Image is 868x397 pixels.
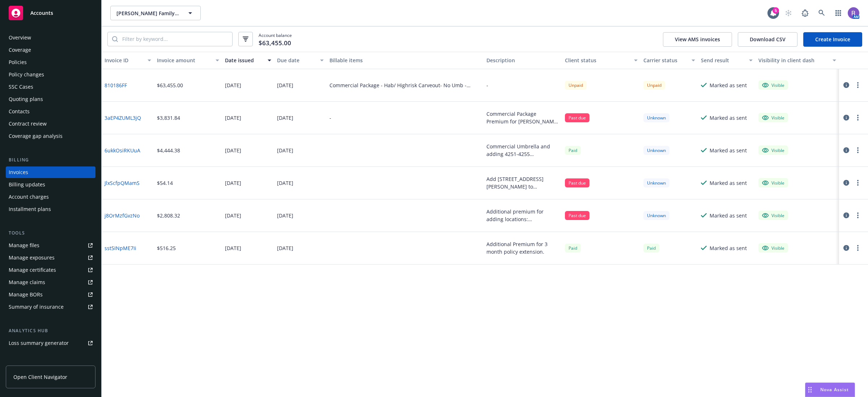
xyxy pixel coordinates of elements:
div: Coverage [9,44,31,56]
span: Accounts [30,10,53,16]
a: Quoting plans [6,93,95,105]
a: Coverage gap analysis [6,130,95,142]
button: Download CSV [738,32,797,47]
button: Visibility in client dash [756,52,839,69]
div: Marked as sent [710,147,747,154]
button: View AMS invoices [663,32,732,47]
div: Invoices [9,166,28,178]
button: Date issued [222,52,275,69]
span: Open Client Navigator [13,373,67,381]
a: Contract review [6,118,95,130]
div: Coverage gap analysis [9,130,63,142]
a: Contacts [6,106,95,117]
div: [DATE] [225,114,241,122]
div: Unknown [643,113,669,122]
div: Overview [9,32,31,43]
a: Switch app [831,6,846,20]
a: Start snowing [781,6,796,20]
a: 6ukkOsiRKUuA [105,147,140,154]
div: Marked as sent [710,212,747,219]
a: SSC Cases [6,81,95,93]
div: - [486,81,488,89]
div: Quoting plans [9,93,43,105]
a: Policies [6,56,95,68]
div: Account charges [9,191,49,203]
a: 810186FF [105,81,127,89]
div: Analytics hub [6,327,95,334]
span: Account balance [259,32,292,46]
div: Unpaid [565,81,587,90]
div: [DATE] [225,244,241,252]
a: Report a Bug [798,6,812,20]
span: Nova Assist [820,387,849,393]
img: photo [848,7,859,19]
button: Send result [698,52,756,69]
span: [PERSON_NAME] Family Trust [116,9,179,17]
a: sst5INpME7Ii [105,244,136,252]
a: Installment plans [6,203,95,215]
div: Carrier status [643,56,687,64]
div: Description [486,56,559,64]
button: Billable items [327,52,484,69]
div: Visible [762,114,784,121]
div: Contract review [9,118,47,130]
div: Unknown [643,211,669,220]
div: [DATE] [277,244,293,252]
div: [DATE] [225,179,241,187]
div: Marked as sent [710,179,747,187]
div: Additional premium for adding locations: [STREET_ADDRESS][PERSON_NAME] and 4245-4247 MacArthur. [486,208,559,223]
div: Manage certificates [9,264,56,276]
a: Invoices [6,166,95,178]
a: Manage certificates [6,264,95,276]
div: Paid [565,146,581,155]
div: Client status [565,56,630,64]
a: Manage BORs [6,289,95,300]
div: Billable items [329,56,481,64]
a: Loss summary generator [6,337,95,349]
div: [DATE] [225,81,241,89]
div: Send result [701,56,745,64]
a: Overview [6,32,95,43]
svg: Search [112,36,118,42]
a: Policy changes [6,69,95,80]
div: Tools [6,229,95,237]
a: Manage exposures [6,252,95,263]
div: Policy changes [9,69,44,80]
div: Manage claims [9,276,45,288]
a: 3aEP4ZUML3jQ [105,114,141,122]
div: Paid [643,244,659,253]
div: $4,444.38 [157,147,180,154]
a: Create Invoice [803,32,862,47]
div: $3,831.84 [157,114,180,122]
button: [PERSON_NAME] Family Trust [110,6,201,20]
span: Paid [565,244,581,253]
a: Coverage [6,44,95,56]
div: $516.25 [157,244,176,252]
div: Manage files [9,240,39,251]
div: Marked as sent [710,81,747,89]
div: $63,455.00 [157,81,183,89]
div: Drag to move [805,383,814,397]
div: [DATE] [225,212,241,219]
div: Visible [762,82,784,88]
div: Past due [565,113,590,122]
div: Contacts [9,106,30,117]
div: Manage exposures [9,252,55,263]
div: Policies [9,56,27,68]
div: Visible [762,212,784,219]
div: [DATE] [277,212,293,219]
div: [DATE] [277,147,293,154]
button: Carrier status [641,52,698,69]
div: Unknown [643,178,669,187]
div: Summary of insurance [9,301,64,313]
div: [DATE] [277,81,293,89]
div: Due date [277,56,316,64]
div: Additional Premium for 3 month policy extension. [486,240,559,255]
div: [DATE] [225,147,241,154]
div: Billing [6,156,95,164]
button: Description [484,52,562,69]
div: Invoice amount [157,56,211,64]
div: Commercial Umbrella and adding 4251-4255 [PERSON_NAME] to Property and General Liability policies [486,143,559,158]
